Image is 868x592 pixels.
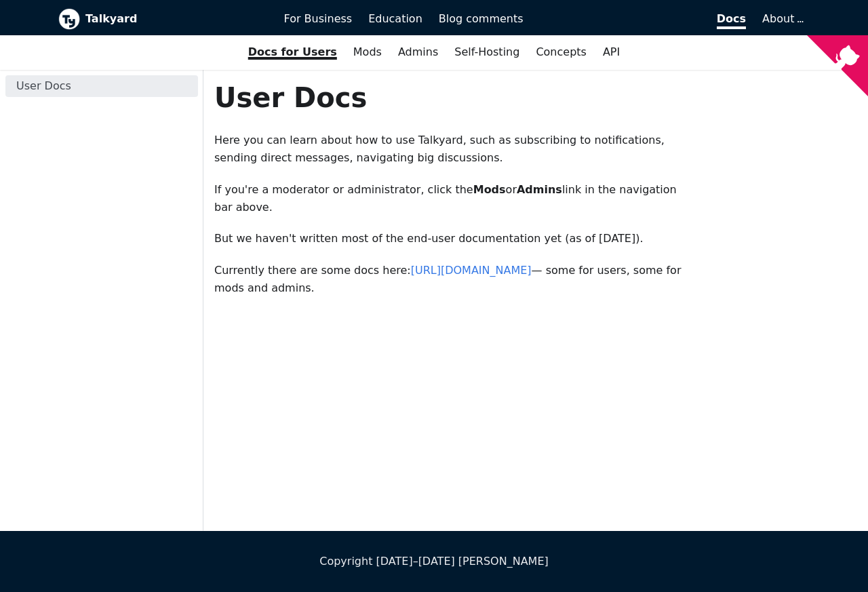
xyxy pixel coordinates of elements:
span: Docs [717,12,746,29]
p: Currently there are some docs here: — some for users, some for mods and admins. [214,262,691,298]
a: Mods [345,41,390,64]
p: But we haven't written most of the end-user documentation yet (as of [DATE]). [214,230,691,248]
a: Admins [390,41,446,64]
a: Self-Hosting [446,41,528,64]
a: [URL][DOMAIN_NAME] [411,264,532,277]
p: Here you can learn about how to use Talkyard, such as subscribing to notifications, sending direc... [214,132,691,167]
a: Talkyard logoTalkyard [58,8,265,30]
strong: Admins [517,183,562,196]
img: Talkyard logo [58,8,80,30]
span: Blog comments [439,12,524,25]
span: For Business [284,12,353,25]
h1: User Docs [214,81,691,115]
a: Docs for Users [240,41,345,64]
a: Blog comments [431,7,532,31]
a: For Business [276,7,361,31]
a: Concepts [528,41,595,64]
a: User Docs [5,75,198,97]
p: If you're a moderator or administrator, click the or link in the navigation bar above. [214,181,691,217]
a: About [762,12,802,25]
div: Copyright [DATE]–[DATE] [PERSON_NAME] [58,553,810,570]
span: Education [368,12,422,25]
a: Education [360,7,431,31]
a: Docs [532,7,755,31]
a: API [595,41,628,64]
strong: Mods [473,183,506,196]
b: Talkyard [85,10,265,28]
